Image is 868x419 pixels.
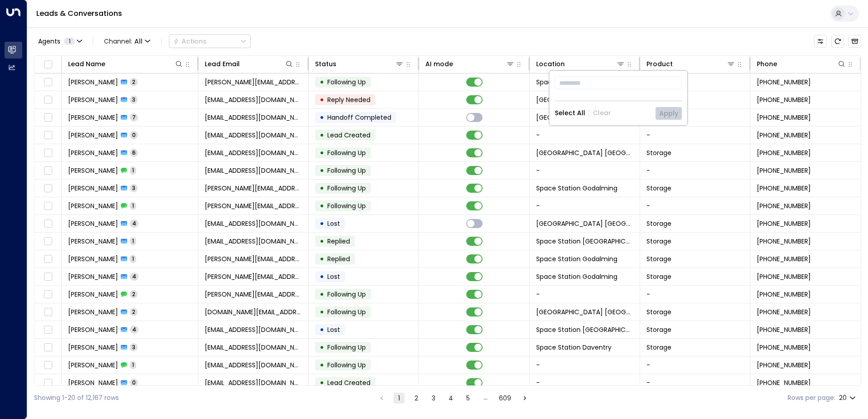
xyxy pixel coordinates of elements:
[320,234,324,249] div: •
[757,237,811,246] span: +447472785831
[42,94,54,106] span: Toggle select row
[640,286,750,303] td: -
[327,325,340,334] span: Lost
[757,58,846,69] div: Phone
[68,148,118,157] span: Jason Wright
[42,218,54,229] span: Toggle select row
[327,113,391,122] span: Handoff Completed
[68,325,118,334] span: Marie Ross
[205,95,302,104] span: chrisrgillian@gmail.com
[64,38,75,45] span: 1
[205,184,302,193] span: toby.stafford@gmail.com
[68,58,105,69] div: Lead Name
[320,251,324,267] div: •
[640,162,750,179] td: -
[42,130,54,141] span: Toggle select row
[536,148,633,157] span: Space Station St Johns Wood
[327,95,370,104] span: Reply Needed
[130,202,136,209] span: 1
[68,254,118,263] span: Scott Tilson
[757,184,811,193] span: +447841382044
[757,95,811,104] span: +447442923388
[42,200,54,212] span: Toggle select row
[42,324,54,336] span: Toggle select row
[130,326,138,333] span: 4
[327,254,350,263] span: Replied
[205,166,302,175] span: jnpwright@gmail.com
[530,162,640,179] td: -
[34,393,119,403] div: Showing 1-20 of 12,167 rows
[848,35,861,48] button: Archived Leads
[100,35,154,48] button: Channel:All
[536,343,612,352] span: Space Station Daventry
[42,112,54,123] span: Toggle select row
[327,184,366,193] span: Following Up
[646,184,671,193] span: Storage
[68,78,118,87] span: Georgina Maidens
[320,110,324,125] div: •
[640,356,750,374] td: -
[757,272,811,281] span: +447500711767
[130,308,138,316] span: 2
[130,343,138,351] span: 3
[536,113,633,122] span: Space Station Kilburn
[320,340,324,355] div: •
[320,357,324,373] div: •
[757,378,811,387] span: +447527378269
[42,147,54,159] span: Toggle select row
[757,307,811,317] span: +447514329088
[130,361,136,369] span: 1
[530,356,640,374] td: -
[757,325,811,334] span: +447584501308
[445,393,456,404] button: Go to page 4
[536,237,633,246] span: Space Station Wakefield
[205,290,302,299] span: scott.tilson959@gmail.com
[315,58,336,69] div: Status
[36,8,122,19] a: Leads & Conversations
[320,127,324,143] div: •
[42,253,54,265] span: Toggle select row
[646,58,673,69] div: Product
[130,184,138,192] span: 3
[42,183,54,194] span: Toggle select row
[320,92,324,107] div: •
[68,290,118,299] span: Scott Tilson
[68,166,118,175] span: Jason Wright
[536,184,617,193] span: Space Station Godalming
[169,34,251,48] div: Button group with a nested menu
[42,165,54,176] span: Toggle select row
[205,237,302,246] span: asre.khan@gmail.com
[68,131,118,140] span: Chris Gillian
[536,325,633,334] span: Space Station Wakefield
[757,131,811,140] span: +447442923388
[327,272,340,281] span: Lost
[536,307,633,317] span: Space Station Kilburn
[519,393,530,404] button: Go to next page
[640,127,750,144] td: -
[530,127,640,144] td: -
[757,148,811,157] span: +447311753538
[205,254,302,263] span: scott.tilson959@gmail.com
[205,148,302,157] span: jnpwright@gmail.com
[130,273,138,280] span: 4
[530,374,640,391] td: -
[327,343,366,352] span: Following Up
[42,289,54,300] span: Toggle select row
[536,219,633,228] span: Space Station Kilburn
[536,78,633,87] span: Space Station Doncaster
[320,216,324,231] div: •
[205,131,302,140] span: chrisrgillian@gmail.com
[757,343,811,352] span: +447527378269
[327,290,366,299] span: Following Up
[130,113,138,121] span: 7
[327,166,366,175] span: Following Up
[130,131,138,139] span: 0
[327,361,366,370] span: Following Up
[593,109,611,117] button: Clear
[38,38,60,44] span: Agents
[205,378,302,387] span: 28jsmith28@googlemail.com
[130,149,138,156] span: 6
[130,78,138,86] span: 2
[646,58,735,69] div: Product
[757,78,811,87] span: +447713163004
